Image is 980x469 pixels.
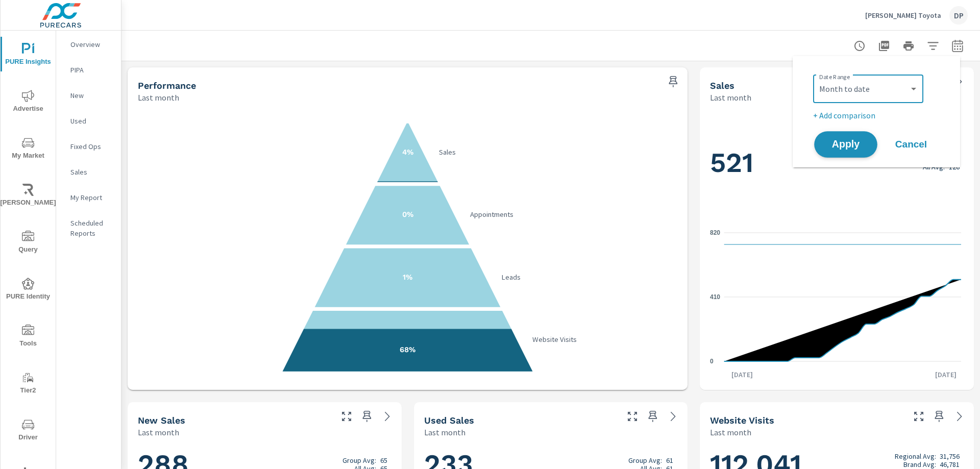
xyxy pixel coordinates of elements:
p: + Add comparison [813,109,944,121]
p: Fixed Ops [70,141,113,152]
a: See more details in report [951,408,968,425]
p: [DATE] [724,369,760,380]
p: PIPA [70,65,113,75]
span: Apply [825,140,867,150]
p: Group Avg: [628,456,662,464]
a: See more details in report [379,408,396,425]
button: Apply [814,131,877,158]
span: Tools [4,325,53,350]
text: 0% [402,210,413,219]
h5: Website Visits [710,415,774,426]
span: Tier2 [4,372,53,397]
text: 820 [710,229,720,236]
p: Last month [138,426,179,438]
span: My Market [4,137,53,162]
div: My Report [56,190,121,205]
span: PURE Insights [4,43,53,68]
text: 4% [402,147,413,157]
p: Sales [70,167,113,177]
div: Scheduled Reports [56,215,121,241]
h1: 521 [710,145,964,180]
div: Fixed Ops [56,139,121,154]
span: [PERSON_NAME] [4,184,53,209]
div: New [56,88,121,103]
h5: Sales [710,80,734,91]
p: Brand Avg: [903,460,936,468]
div: Used [56,113,121,129]
p: Last month [138,91,179,104]
span: Save this to your personalized report [645,408,661,425]
span: Save this to your personalized report [931,408,947,425]
span: Advertise [4,90,53,115]
p: 61 [666,456,673,464]
text: 0 [710,358,714,365]
h5: Performance [138,80,196,91]
span: Save this to your personalized report [359,408,375,425]
p: New [70,90,113,101]
div: Sales [56,164,121,180]
p: Scheduled Reports [70,218,113,238]
text: 68% [400,345,415,354]
p: 31,756 [940,452,960,460]
div: Overview [56,37,121,52]
button: "Export Report to PDF" [874,36,894,56]
button: Select Date Range [947,36,968,56]
text: Sales [439,147,456,157]
h5: New Sales [138,415,185,426]
button: Make Fullscreen [624,408,641,425]
p: Last month [710,91,751,104]
p: My Report [70,192,113,203]
p: [DATE] [928,369,964,380]
span: Query [4,231,53,256]
text: 410 [710,293,720,301]
span: Cancel [891,140,932,149]
p: 126 [949,163,960,171]
div: PIPA [56,62,121,78]
button: Apply Filters [923,36,943,56]
p: 65 [380,456,387,464]
button: Make Fullscreen [338,408,355,425]
span: Driver [4,418,53,443]
p: Last month [424,426,465,438]
button: Print Report [898,36,919,56]
p: [PERSON_NAME] Toyota [865,11,941,20]
p: Regional Avg: [895,452,936,460]
p: Last month [710,426,751,438]
p: Used [70,116,113,126]
p: Overview [70,39,113,50]
div: DP [949,6,968,24]
span: Save this to your personalized report [665,73,681,90]
text: Website Visits [533,335,577,344]
span: PURE Identity [4,278,53,303]
p: Group Avg: [342,456,376,464]
text: Appointments [470,210,513,219]
p: 46,781 [940,460,960,468]
button: Cancel [880,132,942,157]
text: 1% [403,273,412,282]
h5: Used Sales [424,415,474,426]
button: Make Fullscreen [911,408,927,425]
p: All Avg: [923,163,945,171]
text: Leads [501,273,521,282]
